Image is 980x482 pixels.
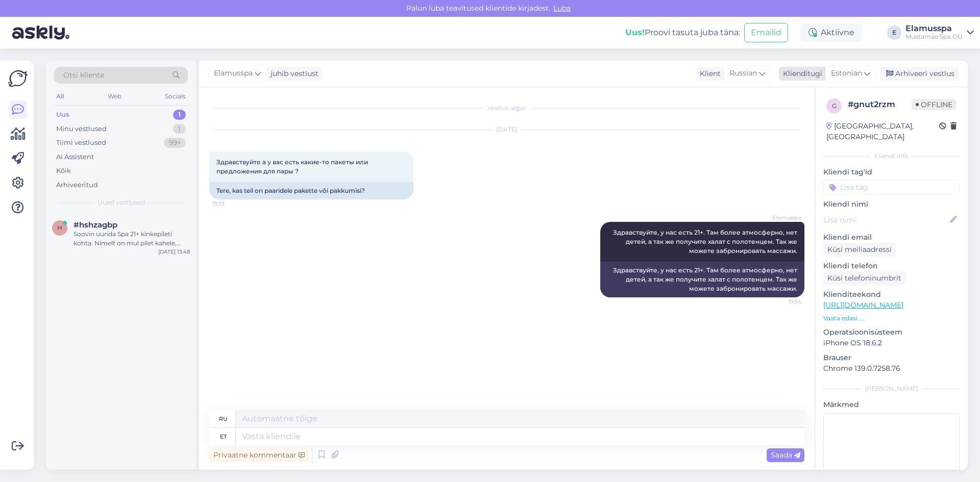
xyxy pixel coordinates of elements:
[826,121,939,142] div: [GEOGRAPHIC_DATA], [GEOGRAPHIC_DATA]
[212,200,251,208] span: 13:33
[56,138,106,148] div: Tiimi vestlused
[56,180,98,190] div: Arhiveeritud
[173,124,186,134] div: 1
[831,68,862,79] span: Estonian
[56,152,94,162] div: AI Assistent
[763,214,801,221] span: Elamusspa
[912,99,957,110] span: Offline
[209,182,413,199] div: Tere, kas teil on paaridele pakette või pakkumisi?
[97,198,145,207] span: Uued vestlused
[823,261,960,271] p: Kliendi telefon
[600,262,804,297] div: Здравствуйте, у нас есть 21+. Там более атмосферно, нет детей, а так же получите халат с полотенц...
[823,399,960,410] p: Märkmed
[800,23,863,42] div: Aktiivne
[823,289,960,300] p: Klienditeekond
[823,338,960,348] p: iPhone OS 18.6.2
[832,102,837,110] span: g
[73,220,117,230] span: #hshzagbp
[771,450,800,460] span: Saada
[823,300,903,310] a: [URL][DOMAIN_NAME]
[625,28,645,37] b: Uus!
[880,67,959,81] div: Arhiveeri vestlus
[73,230,190,248] div: Soovin uurida Spa 21+ kinkepileti kohta. Nimelt on mul pilet kahele, [PERSON_NAME] piletiga massa...
[905,24,974,41] a: ElamusspaMustamäe Spa OÜ
[824,214,948,225] input: Lisa nimi
[823,327,960,338] p: Operatsioonisüsteem
[905,24,963,33] div: Elamusspa
[887,26,901,40] div: E
[823,232,960,243] p: Kliendi email
[106,90,124,103] div: Web
[219,410,228,427] div: ru
[158,248,190,256] div: [DATE] 13:48
[57,224,62,232] span: h
[550,4,574,13] span: Luba
[163,90,188,103] div: Socials
[8,69,28,88] img: Askly Logo
[823,314,960,323] p: Vaata edasi ...
[779,68,822,79] div: Klienditugi
[625,27,740,39] div: Proovi tasuta juba täna:
[209,448,309,462] div: Privaatne kommentaar
[823,384,960,393] div: [PERSON_NAME]
[214,68,253,79] span: Elamusspa
[209,125,804,134] div: [DATE]
[164,138,186,148] div: 99+
[823,180,960,195] input: Lisa tag
[56,110,69,120] div: Uus
[823,352,960,363] p: Brauser
[216,158,370,175] span: Здравствуйте а у вас есть какие-то пакеты или предложения для пары ?
[56,124,107,134] div: Minu vestlused
[823,167,960,177] p: Kliendi tag'id
[56,166,71,176] div: Kõik
[220,428,227,445] div: et
[823,199,960,210] p: Kliendi nimi
[848,98,912,111] div: # gnut2rzm
[266,68,318,79] div: juhib vestlust
[905,33,963,41] div: Mustamäe Spa OÜ
[823,243,896,257] div: Küsi meiliaadressi
[209,104,804,113] div: Vestlus algas
[823,151,960,161] div: Kliendi info
[63,70,104,81] span: Otsi kliente
[729,68,757,79] span: Russian
[744,23,788,42] button: Emailid
[54,90,66,103] div: All
[823,363,960,374] p: Chrome 139.0.7258.76
[613,229,799,255] span: Здравствуйте, у нас есть 21+. Там более атмосферно, нет детей, а так же получите халат с полотенц...
[823,271,905,285] div: Küsi telefoninumbrit
[763,298,801,306] span: 13:54
[696,68,721,79] div: Klient
[173,110,186,120] div: 1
